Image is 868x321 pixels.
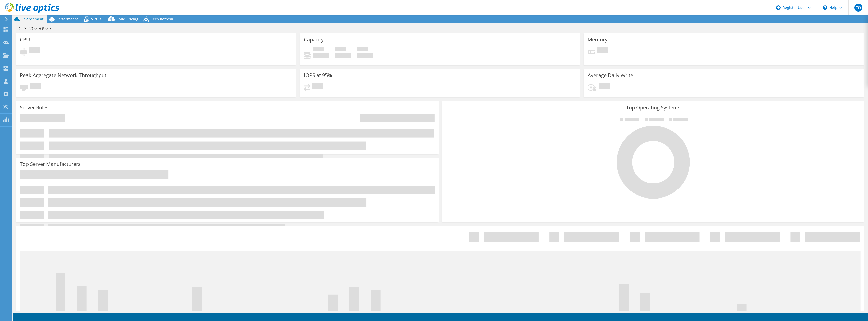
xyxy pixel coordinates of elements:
[30,83,41,90] span: Pending
[20,161,81,167] h3: Top Server Manufacturers
[588,72,633,78] h3: Average Daily Write
[16,26,59,31] h1: CTX_20250925
[304,37,324,42] h3: Capacity
[151,17,173,21] span: Tech Refresh
[20,72,106,78] h3: Peak Aggregate Network Throughput
[29,47,40,54] span: Pending
[588,37,607,42] h3: Memory
[20,37,30,42] h3: CPU
[854,4,862,12] span: CO
[91,17,103,21] span: Virtual
[21,17,44,21] span: Environment
[823,5,827,10] svg: \n
[446,105,861,110] h3: Top Operating Systems
[335,47,346,53] span: Free
[20,105,49,110] h3: Server Roles
[313,47,324,53] span: Used
[599,83,610,90] span: Pending
[335,53,351,58] h4: 0 GiB
[313,53,329,58] h4: 0 GiB
[304,72,332,78] h3: IOPS at 95%
[312,83,323,90] span: Pending
[56,17,78,21] span: Performance
[597,47,608,54] span: Pending
[115,17,138,21] span: Cloud Pricing
[357,47,368,53] span: Total
[357,53,373,58] h4: 0 GiB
